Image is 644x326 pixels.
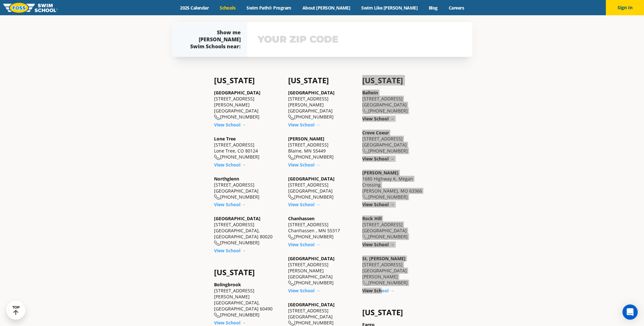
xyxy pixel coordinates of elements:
img: location-phone-o-icon.svg [362,234,368,240]
div: [STREET_ADDRESS][PERSON_NAME] [GEOGRAPHIC_DATA] [PHONE_NUMBER] [288,255,356,286]
a: [GEOGRAPHIC_DATA] [288,90,335,96]
a: Rock Hill [362,215,382,221]
a: [GEOGRAPHIC_DATA] [288,255,335,261]
input: YOUR ZIP CODE [256,30,463,49]
img: location-phone-o-icon.svg [288,194,294,200]
a: Careers [443,5,469,11]
a: [PERSON_NAME] [288,136,324,142]
div: Show me [PERSON_NAME] Swim Schools near: [185,29,241,50]
a: [GEOGRAPHIC_DATA] [214,215,260,221]
img: location-phone-o-icon.svg [288,321,294,326]
div: [STREET_ADDRESS] Lone Tree, CO 80124 [PHONE_NUMBER] [214,136,282,160]
img: location-phone-o-icon.svg [362,281,368,286]
a: Blog [423,5,443,11]
div: Open Intercom Messenger [622,304,638,320]
a: View School → [362,288,394,294]
a: View School → [362,116,394,122]
a: View School → [288,201,320,207]
a: [GEOGRAPHIC_DATA] [214,90,260,96]
a: View School → [214,320,246,326]
div: [STREET_ADDRESS] [GEOGRAPHIC_DATA] [PHONE_NUMBER] [214,176,282,200]
div: [STREET_ADDRESS] [GEOGRAPHIC_DATA][PERSON_NAME] [PHONE_NUMBER] [362,255,430,286]
a: View School → [288,122,320,128]
a: [GEOGRAPHIC_DATA] [288,302,335,308]
a: View School → [288,288,320,294]
div: [STREET_ADDRESS] [GEOGRAPHIC_DATA], [GEOGRAPHIC_DATA] 80020 [PHONE_NUMBER] [214,215,282,246]
div: [STREET_ADDRESS] Chanhassen , MN 55317 [PHONE_NUMBER] [288,215,356,240]
img: location-phone-o-icon.svg [288,155,294,160]
div: [STREET_ADDRESS][PERSON_NAME] [GEOGRAPHIC_DATA], [GEOGRAPHIC_DATA] 60490 [PHONE_NUMBER] [214,282,282,318]
a: [PERSON_NAME] [362,170,398,176]
a: Swim Like [PERSON_NAME] [356,5,423,11]
a: Swim Path® Program [241,5,297,11]
img: location-phone-o-icon.svg [214,313,220,318]
a: View School → [214,248,246,254]
h4: [US_STATE] [288,76,356,85]
a: View School → [214,162,246,168]
h4: [US_STATE] [362,308,430,317]
div: [STREET_ADDRESS][PERSON_NAME] [GEOGRAPHIC_DATA] [PHONE_NUMBER] [214,90,282,120]
a: St. [PERSON_NAME] [362,255,405,261]
a: View School → [214,122,246,128]
div: [STREET_ADDRESS] [GEOGRAPHIC_DATA] [PHONE_NUMBER] [288,176,356,200]
div: [STREET_ADDRESS] [GEOGRAPHIC_DATA] [PHONE_NUMBER] [362,90,430,114]
img: location-phone-o-icon.svg [362,109,368,114]
h4: [US_STATE] [214,76,282,85]
a: Lone Tree [214,136,236,142]
a: View School → [362,241,394,248]
a: Northglenn [214,176,239,182]
img: location-phone-o-icon.svg [288,281,294,286]
div: 1680 Highway K, Megan Crossing [PERSON_NAME], MO 63366 [PHONE_NUMBER] [362,170,430,200]
h4: [US_STATE] [362,76,430,85]
a: Bolingbrook [214,282,241,288]
a: View School → [362,156,394,162]
a: View School → [362,201,394,207]
h4: [US_STATE] [214,268,282,277]
img: location-phone-o-icon.svg [214,241,220,246]
img: location-phone-o-icon.svg [288,234,294,240]
a: View School → [214,201,246,207]
img: location-phone-o-icon.svg [362,149,368,154]
a: Ballwin [362,90,378,96]
a: View School → [288,162,320,168]
a: Schools [214,5,241,11]
div: [STREET_ADDRESS] [GEOGRAPHIC_DATA] [PHONE_NUMBER] [362,130,430,154]
div: [STREET_ADDRESS] Blaine, MN 55449 [PHONE_NUMBER] [288,136,356,160]
div: TOP [12,305,20,315]
a: Chanhassen [288,215,315,221]
a: 2025 Calendar [175,5,214,11]
a: View School → [288,241,320,248]
div: [STREET_ADDRESS] [GEOGRAPHIC_DATA] [PHONE_NUMBER] [288,302,356,326]
a: [GEOGRAPHIC_DATA] [288,176,335,182]
a: About [PERSON_NAME] [297,5,356,11]
a: Creve Coeur [362,130,389,136]
img: location-phone-o-icon.svg [214,155,220,160]
img: location-phone-o-icon.svg [214,194,220,200]
div: [STREET_ADDRESS] [GEOGRAPHIC_DATA] [PHONE_NUMBER] [362,215,430,240]
img: location-phone-o-icon.svg [288,115,294,120]
div: [STREET_ADDRESS][PERSON_NAME] [GEOGRAPHIC_DATA] [PHONE_NUMBER] [288,90,356,120]
img: location-phone-o-icon.svg [214,115,220,120]
img: FOSS Swim School Logo [3,3,58,13]
img: location-phone-o-icon.svg [362,194,368,200]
